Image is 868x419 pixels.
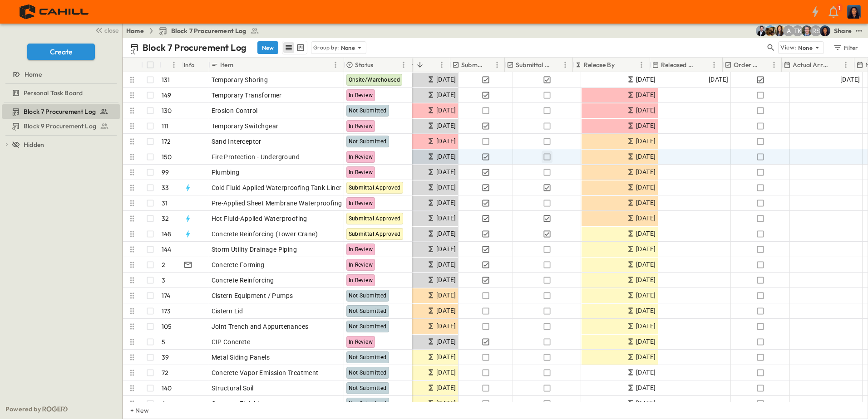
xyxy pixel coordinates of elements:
button: kanban view [295,42,306,53]
span: Not Submitted [349,354,387,361]
button: Menu [709,59,720,70]
button: Menu [436,59,447,70]
span: [DATE] [636,136,656,146]
a: Home [126,26,144,35]
span: In Review [349,200,373,206]
span: [DATE] [436,136,456,146]
span: [DATE] [436,321,456,331]
span: [DATE] [436,398,456,409]
span: [DATE] [840,74,860,85]
span: [DATE] [636,398,656,409]
span: Cold Fluid Applied Waterproofing Tank Liner [212,183,342,192]
span: [DATE] [709,74,728,85]
button: Sort [375,60,385,70]
span: Block 9 Procurement Log [24,122,96,131]
span: Not Submitted [349,323,387,330]
p: 144 [162,245,172,254]
p: 172 [162,137,171,146]
span: [DATE] [436,275,456,285]
button: Sort [761,60,771,70]
span: [DATE] [636,244,656,254]
span: Not Submitted [349,292,387,299]
span: Hot Fluid-Applied Waterproofing [212,214,307,223]
span: Not Submitted [349,138,387,145]
span: close [104,26,118,35]
span: [DATE] [636,229,656,239]
span: [DATE] [436,90,456,100]
span: Submittal Approved [349,215,401,222]
img: Kim Bowen (kbowen@cahill-sf.com) [774,25,785,36]
p: + New [130,406,136,415]
p: 131 [162,75,170,84]
span: Not Submitted [349,107,387,114]
span: Temporary Transformer [212,91,282,100]
button: close [91,24,120,36]
div: Info [184,52,195,78]
span: [DATE] [636,198,656,208]
button: Menu [840,59,851,70]
button: Sort [163,60,173,70]
button: Sort [616,60,626,70]
span: [DATE] [636,336,656,347]
span: [DATE] [436,367,456,378]
span: Pre-Applied Sheet Membrane Waterproofing [212,199,342,208]
p: 148 [162,229,172,239]
span: [DATE] [636,182,656,193]
span: In Review [349,246,373,253]
p: 31 [162,199,168,208]
span: [DATE] [436,336,456,347]
button: Sort [235,60,245,70]
span: Not Submitted [349,308,387,314]
button: Menu [168,59,179,70]
button: row view [283,42,294,53]
span: [DATE] [636,105,656,116]
span: Temporary Switchgear [212,122,279,131]
p: View: [780,43,796,53]
span: [DATE] [436,198,456,208]
div: Filter [833,43,858,53]
span: [DATE] [436,229,456,239]
img: Rachel Villicana (rvillicana@cahill-sf.com) [765,25,776,36]
span: Block 7 Procurement Log [171,26,247,35]
span: [DATE] [436,167,456,177]
button: Menu [330,59,341,70]
button: Sort [484,60,494,70]
p: 32 [162,214,169,223]
span: Submittal Approved [349,231,401,237]
p: 140 [162,384,172,393]
span: Concrete Vapor Emission Treatment [212,368,319,377]
span: [DATE] [636,306,656,316]
span: In Review [349,169,373,175]
div: Personal Task Boardtest [2,86,120,100]
span: [DATE] [636,275,656,285]
p: 2 [162,260,165,269]
div: Share [834,26,852,35]
span: [DATE] [436,74,456,85]
p: 1 [838,5,840,12]
span: Structural Soil [212,384,254,393]
span: Not Submitted [349,400,387,407]
p: 6 [162,399,165,408]
span: [DATE] [436,213,456,224]
span: [DATE] [436,306,456,316]
span: Concrete Forming [212,260,265,269]
p: Submittal Approved? [516,60,551,69]
span: [DATE] [636,321,656,331]
p: 3 [162,276,165,285]
span: [DATE] [436,105,456,116]
div: Block 7 Procurement Logtest [2,104,120,119]
span: In Review [349,123,373,129]
button: Menu [492,59,503,70]
span: Storm Utility Drainage Piping [212,245,297,254]
a: Block 7 Procurement Log [158,26,259,35]
p: Item [220,60,233,69]
p: Order Confirmed? [734,60,759,69]
a: Block 7 Procurement Log [2,105,118,118]
span: [DATE] [636,383,656,393]
span: [DATE] [436,182,456,193]
span: [DATE] [636,167,656,177]
span: Concrete Reinforcing [212,276,274,285]
p: 33 [162,183,169,192]
span: [DATE] [636,90,656,100]
span: In Review [349,339,373,345]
